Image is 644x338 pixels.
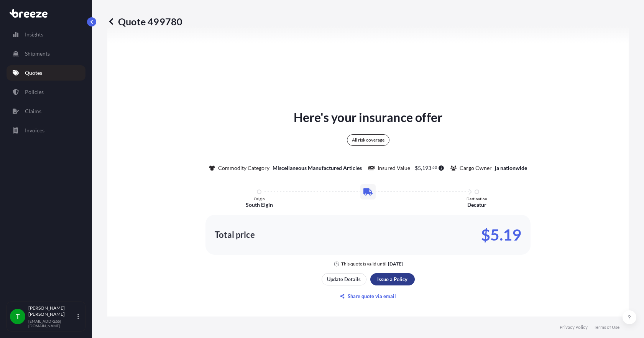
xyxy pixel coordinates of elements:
[370,273,415,285] button: Issue a Policy
[341,261,386,267] p: This quote is valid until
[7,123,85,138] a: Invoices
[415,165,418,171] span: $
[348,292,396,300] p: Share quote via email
[594,324,619,330] a: Terms of Use
[378,164,410,172] p: Insured Value
[377,275,407,283] p: Issue a Policy
[327,275,361,283] p: Update Details
[25,50,50,58] p: Shipments
[460,164,492,172] p: Cargo Owner
[322,290,415,302] button: Share quote via email
[246,201,273,209] p: South Elgin
[432,166,437,169] span: 63
[432,166,432,169] span: .
[25,127,44,134] p: Invoices
[107,15,182,28] p: Quote 499780
[322,273,366,285] button: Update Details
[254,196,265,201] p: Origin
[481,229,521,241] p: $5.19
[467,201,486,209] p: Decatur
[422,165,431,171] span: 193
[25,107,41,115] p: Claims
[347,134,389,146] div: All risk coverage
[388,261,403,267] p: [DATE]
[28,305,76,317] p: [PERSON_NAME] [PERSON_NAME]
[16,313,20,320] span: T
[467,196,487,201] p: Destination
[25,88,44,96] p: Policies
[7,46,85,61] a: Shipments
[25,69,42,77] p: Quotes
[218,164,269,172] p: Commodity Category
[25,31,43,38] p: Insights
[273,164,362,172] p: Miscellaneous Manufactured Articles
[421,165,422,171] span: ,
[7,104,85,119] a: Claims
[418,165,421,171] span: 5
[495,164,527,172] p: ja nationwide
[215,231,255,239] p: Total price
[560,324,588,330] a: Privacy Policy
[7,84,85,100] a: Policies
[7,65,85,81] a: Quotes
[28,319,76,328] p: [EMAIL_ADDRESS][DOMAIN_NAME]
[294,108,442,127] p: Here's your insurance offer
[7,27,85,42] a: Insights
